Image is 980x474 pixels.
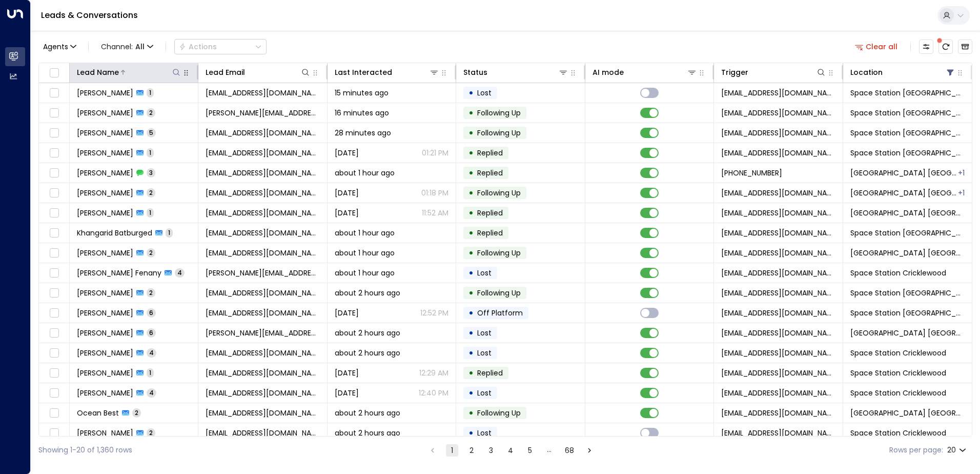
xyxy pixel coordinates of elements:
[850,228,965,238] span: Space Station Swiss Cottage
[48,367,60,380] span: Toggle select row
[477,428,492,438] span: Lost
[147,428,155,437] span: 2
[41,9,138,21] a: Leads & Conversations
[335,188,359,198] span: Yesterday
[48,107,60,120] span: Toggle select row
[468,384,474,402] div: •
[335,88,389,98] span: 15 minutes ago
[850,128,965,138] span: Space Station Swiss Cottage
[958,168,965,178] div: Space Station Swiss Cottage
[468,264,474,282] div: •
[463,66,568,78] div: Status
[77,128,133,138] span: Alison Coll
[463,66,487,78] div: Status
[465,444,478,457] button: Go to page 2
[477,208,503,218] span: Replied
[77,88,133,98] span: Mikaela Bufano
[850,168,957,178] span: Space Station Kilburn
[48,327,60,340] span: Toggle select row
[721,248,835,258] span: leads@space-station.co.uk
[147,368,154,377] span: 1
[206,188,319,198] span: starry_thai@icloud.com
[132,408,141,417] span: 2
[850,66,955,78] div: Location
[485,444,497,457] button: Go to page 3
[419,368,448,378] p: 12:29 AM
[48,227,60,240] span: Toggle select row
[958,39,972,54] button: Archived Leads
[850,208,965,218] span: Space Station Kilburn
[850,308,965,318] span: Space Station Swiss Cottage
[422,148,448,158] p: 01:21 PM
[721,368,835,378] span: leads@space-station.co.uk
[48,427,60,440] span: Toggle select row
[77,66,181,78] div: Lead Name
[48,167,60,180] span: Toggle select row
[206,388,319,398] span: bilalsaleem9686@gmail.com
[446,444,458,457] button: page 1
[721,408,835,418] span: leads@space-station.co.uk
[938,39,953,54] span: There are new threads available. Refresh the grid to view the latest updates.
[206,308,319,318] span: vrodriguesod@gmail.com
[477,248,521,258] span: Following Up
[335,128,391,138] span: 28 minutes ago
[147,208,154,217] span: 1
[43,43,68,50] span: Agents
[850,66,883,78] div: Location
[206,66,310,78] div: Lead Email
[889,445,943,456] label: Rows per page:
[477,108,521,118] span: Following Up
[426,444,596,457] nav: pagination navigation
[477,188,521,198] span: Following Up
[335,148,359,158] span: Yesterday
[850,268,946,278] span: Space Station Cricklewood
[593,66,697,78] div: AI mode
[77,428,133,438] span: Jeffrey Chu
[419,388,448,398] p: 12:40 PM
[477,168,503,178] span: Replied
[477,128,521,138] span: Following Up
[850,368,946,378] span: Space Station Cricklewood
[721,108,835,118] span: leads@space-station.co.uk
[77,408,119,418] span: Ocean Best
[524,444,536,457] button: Go to page 5
[468,284,474,302] div: •
[721,428,835,438] span: leads@space-station.co.uk
[850,388,946,398] span: Space Station Cricklewood
[335,268,395,278] span: about 1 hour ago
[850,348,946,358] span: Space Station Cricklewood
[206,428,319,438] span: osjchu@gmail.com
[468,124,474,142] div: •
[206,368,319,378] span: bilalsaleem9686@gmail.com
[850,408,965,418] span: Space Station St Johns Wood
[468,364,474,382] div: •
[543,444,556,457] div: …
[48,267,60,280] span: Toggle select row
[97,39,157,54] button: Channel:All
[947,443,968,458] div: 20
[721,148,835,158] span: leads@space-station.co.uk
[48,387,60,400] span: Toggle select row
[48,147,60,160] span: Toggle select row
[147,168,155,177] span: 3
[38,445,132,456] div: Showing 1-20 of 1,360 rows
[77,208,133,218] span: Pila Perry
[335,408,400,418] span: about 2 hours ago
[468,84,474,102] div: •
[477,328,492,338] span: Lost
[147,148,154,157] span: 1
[477,388,492,398] span: Lost
[468,144,474,162] div: •
[721,66,826,78] div: Trigger
[206,268,319,278] span: zakia.fenany@gmail.com
[335,288,400,298] span: about 2 hours ago
[206,128,319,138] span: alisoncoll@me.com
[206,208,319,218] span: starry_thai@icloud.com
[919,39,933,54] button: Customize
[77,308,133,318] span: Victoria Rodrigues
[422,208,448,218] p: 11:52 AM
[335,66,392,78] div: Last Interacted
[477,408,521,418] span: Following Up
[77,268,161,278] span: Zakia Fenany
[563,444,576,457] button: Go to page 68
